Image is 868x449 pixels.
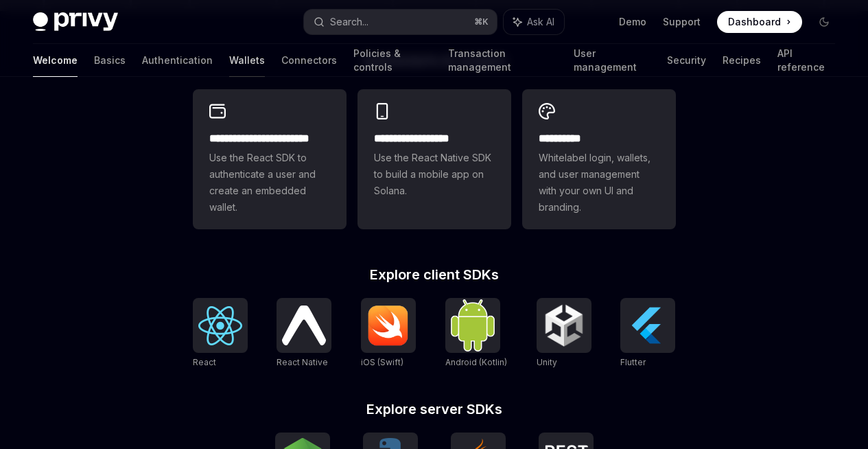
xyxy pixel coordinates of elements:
[542,303,586,347] img: Unity
[281,44,337,77] a: Connectors
[667,44,706,77] a: Security
[366,305,410,346] img: iOS (Swift)
[277,357,328,367] span: React Native
[304,10,497,34] button: Search...⌘K
[94,44,126,77] a: Basics
[626,303,670,347] img: Flutter
[209,150,330,216] span: Use the React SDK to authenticate a user and create an embedded wallet.
[448,44,556,77] a: Transaction management
[474,16,489,27] span: ⌘ K
[663,15,701,29] a: Support
[445,357,507,367] span: Android (Kotlin)
[142,44,213,77] a: Authentication
[537,357,557,367] span: Unity
[504,10,564,34] button: Ask AI
[539,150,659,216] span: Whitelabel login, wallets, and user management with your own UI and branding.
[33,12,118,32] img: dark logo
[33,44,78,77] a: Welcome
[193,357,216,367] span: React
[777,44,835,77] a: API reference
[527,15,554,29] span: Ask AI
[574,44,651,77] a: User management
[619,15,646,29] a: Demo
[537,298,591,369] a: UnityUnity
[717,11,802,33] a: Dashboard
[620,298,675,369] a: FlutterFlutter
[451,299,495,351] img: Android (Kotlin)
[193,268,676,281] h2: Explore client SDKs
[229,44,265,77] a: Wallets
[282,306,326,345] img: React Native
[620,357,646,367] span: Flutter
[522,89,676,229] a: **** *****Whitelabel login, wallets, and user management with your own UI and branding.
[193,402,676,416] h2: Explore server SDKs
[361,357,403,367] span: iOS (Swift)
[193,298,248,369] a: ReactReact
[353,44,432,77] a: Policies & controls
[357,89,511,229] a: **** **** **** ***Use the React Native SDK to build a mobile app on Solana.
[813,11,835,33] button: Toggle dark mode
[361,298,416,369] a: iOS (Swift)iOS (Swift)
[198,306,242,345] img: React
[330,14,368,30] div: Search...
[723,44,761,77] a: Recipes
[728,15,781,29] span: Dashboard
[277,298,331,369] a: React NativeReact Native
[445,298,507,369] a: Android (Kotlin)Android (Kotlin)
[374,150,495,199] span: Use the React Native SDK to build a mobile app on Solana.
